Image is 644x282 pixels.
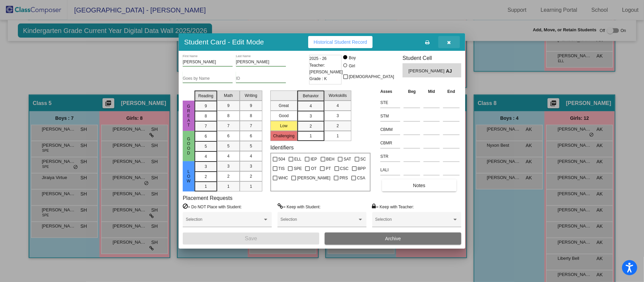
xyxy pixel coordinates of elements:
span: 2 [205,174,207,180]
span: IEP [311,155,317,163]
span: SC [360,155,366,163]
span: Grade : K [310,75,327,82]
span: PRS [340,174,348,182]
span: 6 [250,133,252,139]
span: 9 [250,103,252,109]
span: 6 [205,133,207,139]
span: 2025 - 26 [310,55,327,62]
span: 4 [205,153,207,160]
span: Notes [413,183,426,188]
span: 1 [205,183,207,189]
label: = Keep with Teacher: [372,203,414,210]
span: [PERSON_NAME] [408,68,446,75]
span: 4 [250,153,252,159]
th: Beg [402,88,422,95]
label: = Keep with Student: [277,203,321,210]
th: Mid [422,88,441,95]
div: Boy [349,55,356,61]
span: 4 [336,103,339,109]
button: Archive [325,233,461,245]
span: 8 [227,113,230,119]
button: Notes [382,179,456,191]
span: CSA [357,174,365,182]
span: SAT [344,155,351,163]
span: TIS [279,165,285,173]
span: 7 [250,123,252,129]
span: 2 [227,173,230,179]
span: Workskills [329,93,347,99]
button: Historical Student Record [308,36,373,48]
span: 1 [250,183,252,189]
span: 3 [310,113,312,119]
span: 3 [250,163,252,169]
span: 1 [336,133,339,139]
span: 3 [205,164,207,170]
input: assessment [380,98,400,108]
span: 5 [205,143,207,149]
label: = Do NOT Place with Student: [183,203,242,210]
span: 8 [205,113,207,119]
span: Teacher: [PERSON_NAME] [310,62,343,75]
span: 7 [205,123,207,129]
span: 5 [250,143,252,149]
span: 2 [310,123,312,129]
span: 3 [227,163,230,169]
span: Historical Student Record [314,39,367,45]
h3: Student Card - Edit Mode [184,38,264,46]
span: CSC [340,165,349,173]
th: Asses [379,88,402,95]
span: 2 [336,123,339,129]
span: BPP [358,165,366,173]
span: 3 [336,113,339,119]
span: 504 [279,155,285,163]
span: 7 [227,123,230,129]
span: Archive [385,236,401,241]
span: 5 [227,143,230,149]
span: 9 [227,103,230,109]
input: assessment [380,111,400,121]
span: ELL [294,155,301,163]
div: Girl [349,63,355,69]
span: AJ [446,68,456,75]
label: Identifiers [270,144,294,151]
input: goes by name [183,76,233,81]
span: SPE [294,165,302,173]
span: 4 [310,103,312,109]
span: 2 [250,173,252,179]
input: assessment [380,151,400,162]
span: 6 [227,133,230,139]
input: assessment [380,125,400,135]
input: assessment [380,165,400,175]
span: Behavior [303,93,319,99]
span: Good [186,137,192,155]
span: Great [186,104,192,128]
span: 8 [250,113,252,119]
span: [DEMOGRAPHIC_DATA] [349,73,394,81]
span: 4 [227,153,230,159]
span: Writing [245,93,257,99]
h3: Student Cell [403,55,461,61]
span: 9 [205,103,207,109]
span: Reading [198,93,213,99]
span: 1 [227,183,230,189]
button: Save [183,233,319,245]
span: Low [186,169,192,183]
span: Save [245,236,257,241]
span: 1 [310,133,312,139]
th: End [441,88,461,95]
span: [PERSON_NAME] [297,174,330,182]
span: Math [224,93,233,99]
span: PT [326,165,331,173]
span: BEH [326,155,335,163]
input: assessment [380,138,400,148]
span: WHC [279,174,288,182]
label: Placement Requests [183,195,233,201]
span: OT [311,165,317,173]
